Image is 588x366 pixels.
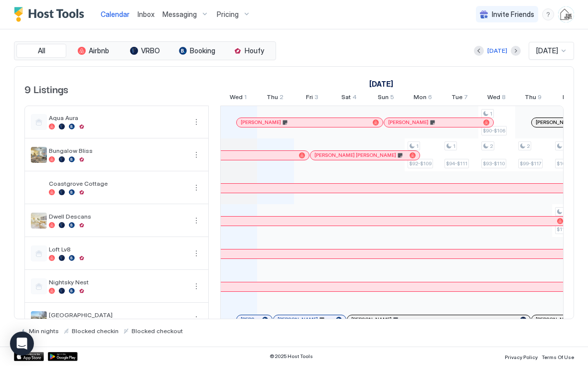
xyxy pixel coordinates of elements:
span: 3 [314,94,318,104]
span: $99-$117 [520,161,541,167]
div: tab-group [14,42,276,61]
a: October 10, 2025 [560,92,580,106]
span: [DATE] [536,47,558,56]
div: menu [190,117,202,128]
span: Calendar [101,10,130,19]
span: 1 [416,143,419,150]
span: Tue [451,94,462,104]
a: Google Play Store [48,353,78,362]
div: menu [190,314,202,326]
span: 8 [502,94,506,104]
span: 2 [527,143,530,150]
a: October 4, 2025 [339,92,359,106]
a: October 5, 2025 [375,92,397,106]
span: [PERSON_NAME] [536,120,576,126]
div: listing image [31,312,47,328]
span: Booking [190,47,215,56]
span: Invite Friends [492,10,534,19]
span: Bungalow Bliss [49,147,186,155]
button: Booking [172,44,222,58]
span: Blocked checkout [132,328,183,335]
span: [GEOGRAPHIC_DATA] [49,312,186,319]
span: $94-$111 [446,161,467,167]
span: [PERSON_NAME] [351,317,392,323]
button: More options [190,281,202,293]
a: October 7, 2025 [449,92,470,106]
button: More options [190,182,202,194]
span: Fri [563,94,570,104]
button: More options [190,248,202,260]
span: Aqua Aura [49,115,186,122]
span: Messaging [162,10,197,19]
a: Calendar [101,9,130,20]
span: Privacy Policy [505,355,538,361]
span: 2 [280,94,284,104]
span: 1 [244,94,247,104]
span: Dwell Descans [49,213,186,221]
span: [PERSON_NAME] [241,120,281,126]
span: Sat [341,94,351,104]
a: Terms Of Use [542,352,574,362]
a: October 2, 2025 [264,92,286,106]
span: Nightsky Nest [49,279,186,286]
span: 1 [490,111,492,118]
div: listing image [31,180,47,196]
span: Airbnb [89,47,109,56]
span: 5 [390,94,394,104]
button: Previous month [474,46,484,56]
span: [PERSON_NAME] [241,317,258,323]
a: October 8, 2025 [485,92,508,106]
span: Sun [378,94,389,104]
button: [DATE] [486,45,509,57]
button: Airbnb [68,44,118,58]
span: Thu [525,94,536,104]
div: menu [190,248,202,260]
a: October 9, 2025 [522,92,544,106]
span: Houfy [245,47,264,56]
span: $93-$110 [483,161,505,167]
a: App Store [14,353,44,362]
button: More options [190,117,202,128]
div: [DATE] [487,47,507,56]
span: Blocked checkin [72,328,119,335]
span: Terms Of Use [542,355,574,361]
div: menu [190,149,202,161]
span: [PERSON_NAME] [278,317,318,323]
span: 1 [453,143,455,150]
span: 7 [464,94,468,104]
a: October 1, 2025 [367,77,396,92]
button: More options [190,314,202,326]
button: VRBO [120,44,170,58]
a: Host Tools Logo [14,7,89,22]
span: All [38,47,45,56]
span: © 2025 Host Tools [270,354,313,360]
button: More options [190,149,202,161]
button: Next month [511,46,521,56]
a: October 6, 2025 [411,92,435,106]
a: October 3, 2025 [303,92,321,106]
span: [PERSON_NAME] [PERSON_NAME] [314,152,396,159]
span: 2 [490,143,493,150]
span: Mon [414,94,427,104]
span: 9 [538,94,542,104]
span: Inbox [138,10,154,19]
div: listing image [31,213,47,229]
span: Wed [487,94,500,104]
span: 9 Listings [24,82,68,97]
div: menu [190,182,202,194]
a: Inbox [138,9,154,20]
div: Open Intercom Messenger [10,332,34,356]
span: Coastgrove Cottage [49,180,186,188]
button: More options [190,215,202,227]
div: menu [190,215,202,227]
span: Pricing [217,10,239,19]
span: $90-$106 [483,128,505,134]
a: Privacy Policy [505,352,538,362]
span: Loft Lv8 [49,246,186,253]
span: [PERSON_NAME] [388,120,429,126]
span: [PERSON_NAME] [536,317,576,323]
span: Thu [267,94,278,104]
